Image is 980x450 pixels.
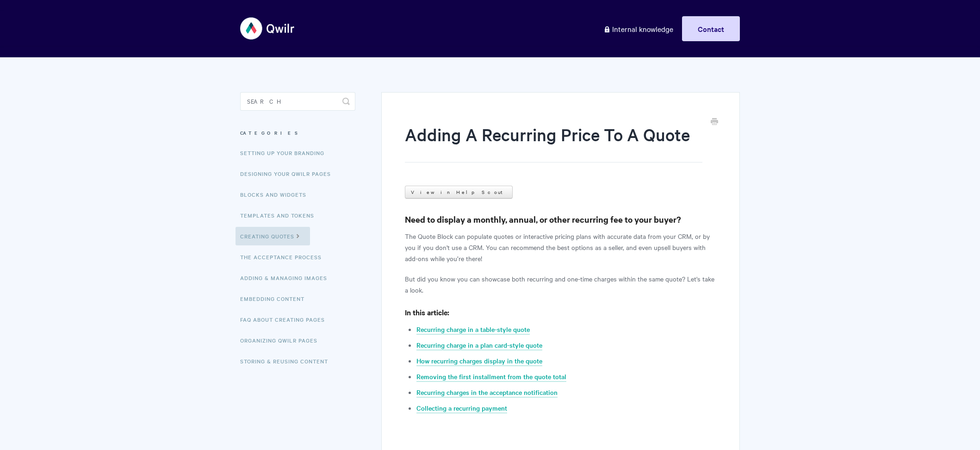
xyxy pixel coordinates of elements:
[405,273,716,295] p: But did you know you can showcase both recurring and one-time charges within the same quote? Let'...
[240,11,295,46] img: Qwilr Help Center
[711,117,718,127] a: Print this Article
[240,352,335,370] a: Storing & Reusing Content
[240,164,338,183] a: Designing Your Qwilr Pages
[682,16,740,41] a: Contact
[416,340,542,350] a: Recurring charge in a plan card-style quote
[416,325,530,335] a: Recurring charge in a table-style quote
[405,186,513,199] a: View in Help Scout
[405,307,449,317] strong: In this article:
[240,331,324,350] a: Organizing Qwilr Pages
[416,372,566,382] a: Removing the first installment from the quote total
[240,206,321,225] a: Templates and Tokens
[236,227,310,245] a: Creating Quotes
[405,231,716,264] p: The Quote Block can populate quotes or interactive pricing plans with accurate data from your CRM...
[416,403,507,413] a: Collecting a recurring payment
[240,269,334,287] a: Adding & Managing Images
[416,356,542,366] a: How recurring charges display in the quote
[240,185,313,204] a: Blocks and Widgets
[416,387,558,398] a: Recurring charges in the acceptance notification
[240,248,329,266] a: The Acceptance Process
[240,310,332,329] a: FAQ About Creating Pages
[240,289,311,308] a: Embedding Content
[596,16,680,41] a: Internal knowledge
[240,144,331,162] a: Setting up your Branding
[405,213,716,226] h3: Need to display a monthly, annual, or other recurring fee to your buyer?
[240,92,355,111] input: Search
[405,123,702,162] h1: Adding A Recurring Price To A Quote
[240,125,355,141] h3: Categories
